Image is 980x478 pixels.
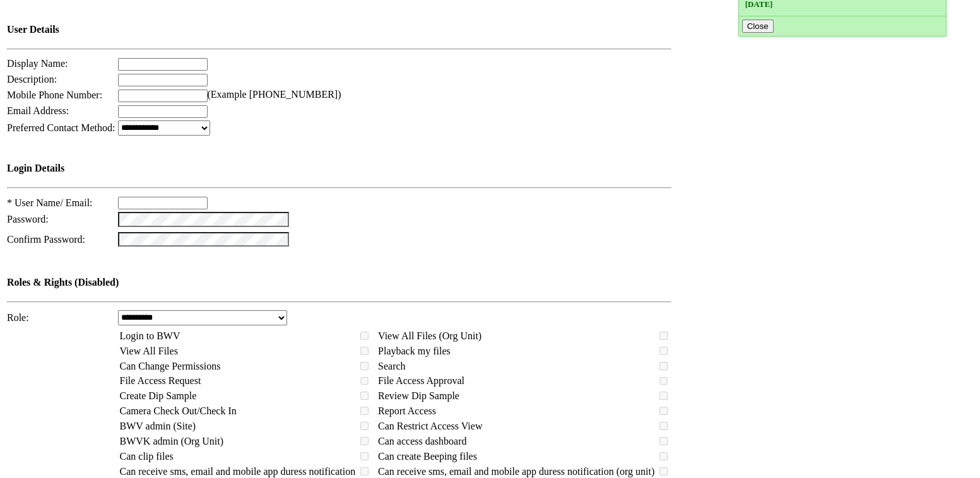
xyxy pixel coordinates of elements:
span: View All Files (Org Unit) [378,330,481,341]
span: Password: [7,214,49,224]
span: Create Dip Sample [120,390,197,401]
span: Report Access [378,405,436,416]
span: View All Files [120,346,178,356]
span: Can receive sms, email and mobile app duress notification [120,466,356,477]
span: Can clip files [120,451,174,462]
h4: User Details [7,24,671,35]
span: Search [378,361,406,371]
span: Can access dashboard [378,436,466,446]
span: Playback my files [378,346,451,356]
span: Email Address: [7,105,69,116]
span: Display Name: [7,58,68,69]
span: * User Name/ Email: [7,197,93,208]
span: Can receive sms, email and mobile app duress notification (org unit) [378,466,654,477]
td: Role: [6,310,116,326]
span: Login to BWV [120,330,180,341]
button: Close [742,20,774,33]
h4: Roles & Rights (Disabled) [7,277,671,288]
span: File Access Approval [378,375,464,386]
h4: Login Details [7,163,671,174]
span: File Access Request [120,375,201,386]
span: Mobile Phone Number: [7,90,102,100]
span: Camera Check Out/Check In [120,405,237,416]
span: Confirm Password: [7,234,85,245]
span: Review Dip Sample [378,390,459,401]
span: Description: [7,74,57,85]
span: Can create Beeping files [378,451,477,462]
span: Preferred Contact Method: [7,122,115,133]
span: Can Restrict Access View [378,421,482,431]
span: BWVK admin (Org Unit) [120,436,224,446]
span: Can Change Permissions [120,361,221,371]
span: (Example [PHONE_NUMBER]) [208,89,341,100]
span: BWV admin (Site) [120,421,196,431]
